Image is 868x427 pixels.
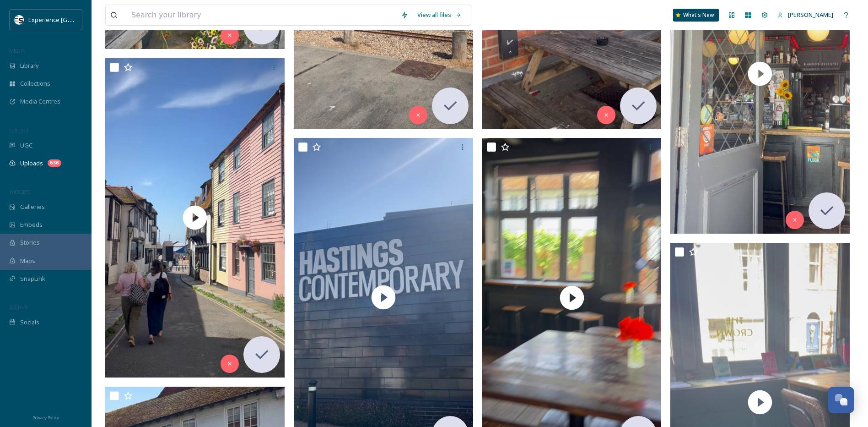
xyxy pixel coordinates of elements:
[32,415,59,421] span: Privacy Policy
[20,159,43,168] span: Uploads
[20,257,35,265] span: Maps
[20,238,40,247] span: Stories
[9,127,29,134] span: COLLECT
[20,61,38,70] span: Library
[413,6,466,24] a: View all files
[20,274,45,283] span: SnapLink
[773,6,838,24] a: [PERSON_NAME]
[20,203,45,211] span: Galleries
[9,47,25,54] span: MEDIA
[20,79,50,88] span: Collections
[105,58,285,378] img: thumbnail
[20,97,60,106] span: Media Centres
[828,387,854,413] button: Open Chat
[20,220,43,229] span: Embeds
[20,318,39,327] span: Socials
[673,9,719,22] a: What's New
[32,411,59,422] a: Privacy Policy
[48,159,61,167] div: 636
[20,141,32,150] span: UGC
[28,15,119,24] span: Experience [GEOGRAPHIC_DATA]
[788,11,833,19] span: [PERSON_NAME]
[9,304,27,311] span: SOCIALS
[9,188,30,195] span: WIDGETS
[15,15,24,24] img: WSCC%20ES%20Socials%20Icon%20-%20Secondary%20-%20Black.jpg
[127,5,396,25] input: Search your library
